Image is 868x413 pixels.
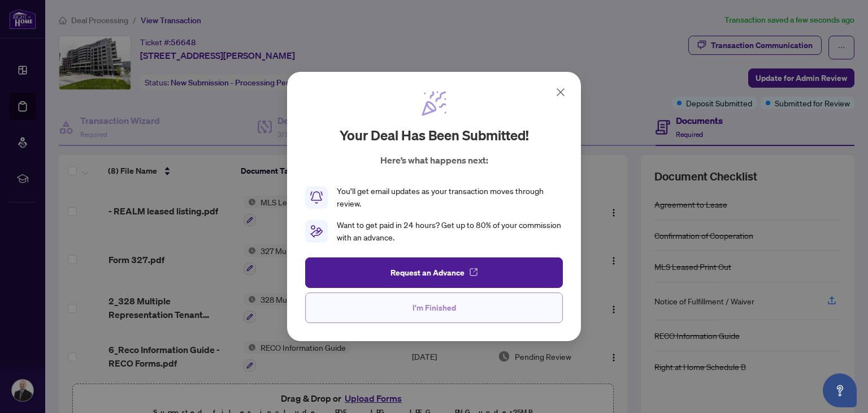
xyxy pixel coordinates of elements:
[380,153,488,167] p: Here’s what happens next:
[337,185,563,210] div: You’ll get email updates as your transaction moves through review.
[305,257,563,288] button: Request an Advance
[413,299,456,317] span: I'm Finished
[390,264,465,282] span: Request an Advance
[340,126,529,144] h2: Your deal has been submitted!
[305,292,563,323] button: I'm Finished
[823,373,857,407] button: Open asap
[337,219,563,244] div: Want to get paid in 24 hours? Get up to 80% of your commission with an advance.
